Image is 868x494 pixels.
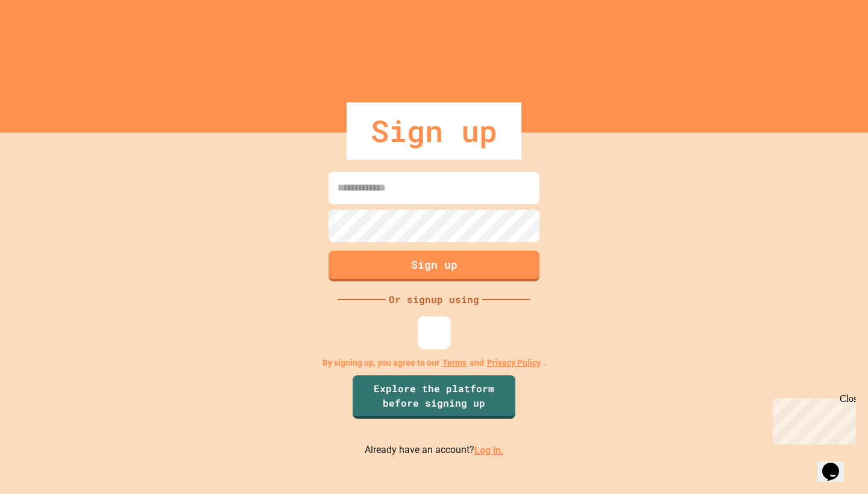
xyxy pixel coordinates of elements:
p: By signing up, you agree to our and . [322,357,546,369]
a: Terms [442,357,467,369]
a: Privacy Policy [487,357,541,369]
a: Log in. [474,445,504,456]
div: Chat with us now!Close [5,5,83,77]
iframe: chat widget [817,446,856,482]
iframe: chat widget [768,393,856,445]
div: Or signup using [386,292,482,307]
button: Sign up [329,251,539,281]
p: Already have an account? [365,443,504,458]
img: Logo.svg [410,18,458,79]
div: Sign up [347,102,521,160]
a: Explore the platform before signing up [353,375,515,419]
img: google-icon.svg [424,323,444,343]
